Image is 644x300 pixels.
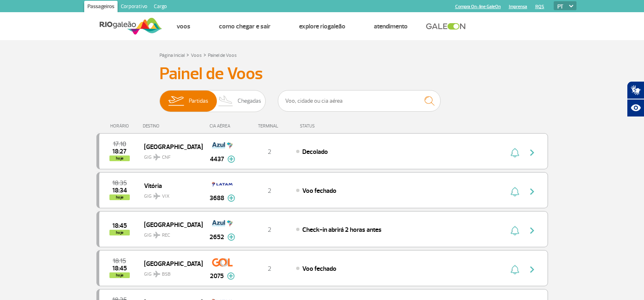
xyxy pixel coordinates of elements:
[112,265,127,271] span: 2025-09-30 18:45:00
[210,154,224,164] span: 4437
[153,154,160,160] img: destiny_airplane.svg
[153,193,160,199] img: destiny_airplane.svg
[299,22,345,30] a: Explore RIOgaleão
[159,64,485,84] h3: Painel de Voos
[163,91,189,112] img: slider-embarque
[511,265,519,274] img: sino-painel-voo.svg
[511,187,519,196] img: sino-painel-voo.svg
[112,180,127,186] span: 2025-09-30 18:35:00
[84,1,118,14] a: Passageiros
[143,123,202,129] div: DESTINO
[186,50,189,59] a: >
[278,90,441,112] input: Voo, cidade ou cia aérea
[144,180,196,191] span: Vitória
[109,230,130,235] span: hoje
[210,193,224,203] span: 3688
[527,226,537,235] img: seta-direita-painel-voo.svg
[202,123,243,129] div: CIA AÉREA
[113,258,126,264] span: 2025-09-30 18:15:00
[511,148,519,158] img: sino-painel-voo.svg
[511,226,519,235] img: sino-painel-voo.svg
[112,223,127,229] span: 2025-09-30 18:45:00
[162,193,170,200] span: VIX
[99,123,143,129] div: HORÁRIO
[268,148,271,156] span: 2
[455,4,501,9] a: Compra On-line GaleOn
[527,148,537,158] img: seta-direita-painel-voo.svg
[627,99,644,117] button: Abrir recursos assistivos.
[227,233,235,241] img: mais-info-painel-voo.svg
[159,52,185,58] a: Página Inicial
[243,123,296,129] div: TERMINAL
[302,265,336,273] span: Voo fechado
[189,91,208,112] span: Partidas
[268,226,271,234] span: 2
[144,188,196,200] span: GIG
[268,187,271,195] span: 2
[113,141,126,147] span: 2025-09-30 17:10:00
[112,149,127,154] span: 2025-09-30 18:27:00
[227,272,235,280] img: mais-info-painel-voo.svg
[227,194,235,202] img: mais-info-painel-voo.svg
[109,194,130,200] span: hoje
[219,22,271,30] a: Como chegar e sair
[162,154,170,161] span: CNF
[177,22,190,30] a: Voos
[214,91,238,112] img: slider-desembarque
[627,81,644,99] button: Abrir tradutor de língua de sinais.
[144,149,196,161] span: GIG
[109,155,130,161] span: hoje
[144,141,196,152] span: [GEOGRAPHIC_DATA]
[153,271,160,277] img: destiny_airplane.svg
[227,155,235,163] img: mais-info-painel-voo.svg
[153,232,160,238] img: destiny_airplane.svg
[118,1,151,14] a: Corporativo
[144,219,196,230] span: [GEOGRAPHIC_DATA]
[144,258,196,269] span: [GEOGRAPHIC_DATA]
[210,232,224,242] span: 2652
[109,272,130,278] span: hoje
[509,4,527,9] a: Imprensa
[268,265,271,273] span: 2
[144,227,196,239] span: GIG
[535,4,544,9] a: RQS
[302,148,328,156] span: Decolado
[302,226,382,234] span: Check-in abrirá 2 horas antes
[527,187,537,196] img: seta-direita-painel-voo.svg
[112,188,127,193] span: 2025-09-30 18:34:09
[162,232,170,239] span: REC
[210,271,224,281] span: 2075
[144,266,196,278] span: GIG
[238,91,261,112] span: Chegadas
[302,187,336,195] span: Voo fechado
[162,271,170,278] span: BSB
[374,22,408,30] a: Atendimento
[527,265,537,274] img: seta-direita-painel-voo.svg
[203,50,206,59] a: >
[191,52,202,58] a: Voos
[296,123,362,129] div: STATUS
[627,81,644,117] div: Plugin de acessibilidade da Hand Talk.
[208,52,237,58] a: Painel de Voos
[151,1,170,14] a: Cargo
